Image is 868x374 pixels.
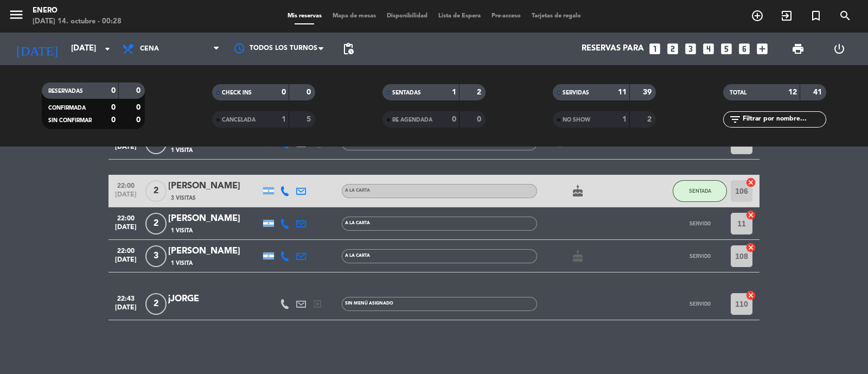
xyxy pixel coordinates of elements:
[684,42,698,56] i: looks_3
[755,42,769,56] i: add_box
[8,37,66,61] i: [DATE]
[477,116,483,123] strong: 0
[673,213,727,234] button: SERVIDO
[813,88,824,96] strong: 41
[809,9,822,22] i: turned_in_not
[729,113,742,126] i: filter_list
[168,179,260,193] div: [PERSON_NAME]
[345,221,370,225] span: A LA CARTA
[839,9,852,22] i: search
[145,180,167,202] span: 2
[101,42,114,55] i: arrow_drop_down
[618,88,627,96] strong: 11
[833,42,846,55] i: power_settings_new
[112,291,139,304] span: 22:43
[788,88,797,96] strong: 12
[282,13,327,19] span: Mis reservas
[745,177,756,188] i: cancel
[112,304,139,316] span: [DATE]
[171,194,196,202] span: 3 Visitas
[136,116,143,124] strong: 0
[742,113,826,125] input: Filtrar por nombre...
[745,242,756,253] i: cancel
[33,5,122,16] div: Enero
[48,118,92,123] span: SIN CONFIRMAR
[622,116,627,123] strong: 1
[701,42,716,56] i: looks_4
[673,245,727,267] button: SERVIDO
[477,88,483,96] strong: 2
[222,90,252,96] span: CHECK INS
[745,290,756,301] i: cancel
[282,88,286,96] strong: 0
[48,88,83,94] span: RESERVADAS
[486,13,526,19] span: Pre-acceso
[452,88,456,96] strong: 1
[222,117,256,123] span: CANCELADA
[171,259,193,268] span: 1 Visita
[168,244,260,258] div: [PERSON_NAME]
[140,45,159,53] span: Cena
[571,250,584,263] i: cake
[8,7,24,23] i: menu
[690,220,711,226] span: SERVIDO
[112,143,139,156] span: [DATE]
[690,301,711,307] span: SERVIDO
[648,42,662,56] i: looks_one
[8,7,24,27] button: menu
[327,13,381,19] span: Mapa de mesas
[719,42,733,56] i: looks_5
[307,116,313,123] strong: 5
[745,210,756,220] i: cancel
[751,9,764,22] i: add_circle_outline
[730,90,746,96] span: TOTAL
[690,253,711,259] span: SERVIDO
[433,13,486,19] span: Lista de Espera
[136,87,143,94] strong: 0
[452,116,456,123] strong: 0
[168,292,260,306] div: jJORGE
[345,188,370,193] span: A LA CARTA
[392,117,432,123] span: RE AGENDADA
[111,87,116,94] strong: 0
[345,301,393,306] span: Sin menú asignado
[392,90,421,96] span: SENTADAS
[111,104,116,111] strong: 0
[563,117,590,123] span: NO SHOW
[136,104,143,111] strong: 0
[792,42,805,55] span: print
[282,116,286,123] strong: 1
[526,13,586,19] span: Tarjetas de regalo
[112,179,139,191] span: 22:00
[673,180,727,202] button: SENTADA
[689,188,711,194] span: SENTADA
[737,42,751,56] i: looks_6
[168,212,260,226] div: [PERSON_NAME]
[112,244,139,256] span: 22:00
[312,299,322,309] i: exit_to_app
[563,90,589,96] span: SERVIDAS
[112,211,139,224] span: 22:00
[342,42,355,55] span: pending_actions
[145,293,167,315] span: 2
[780,9,793,22] i: exit_to_app
[33,16,122,27] div: [DATE] 14. octubre - 00:28
[673,293,727,315] button: SERVIDO
[819,33,860,65] div: LOG OUT
[48,105,86,111] span: CONFIRMADA
[582,44,644,54] span: Reservas para
[171,226,193,235] span: 1 Visita
[112,224,139,236] span: [DATE]
[345,253,370,258] span: A LA CARTA
[647,116,654,123] strong: 2
[643,88,654,96] strong: 39
[112,191,139,204] span: [DATE]
[112,256,139,269] span: [DATE]
[307,88,313,96] strong: 0
[145,245,167,267] span: 3
[171,146,193,155] span: 1 Visita
[145,213,167,234] span: 2
[111,116,116,124] strong: 0
[666,42,680,56] i: looks_two
[381,13,433,19] span: Disponibilidad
